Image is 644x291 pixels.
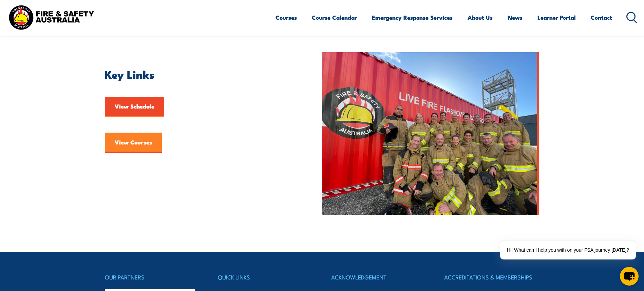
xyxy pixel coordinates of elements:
a: About Us [468,8,493,26]
a: News [508,8,523,26]
a: Learner Portal [537,8,576,26]
h4: ACKNOWLEDGEMENT [331,272,426,282]
a: View Schedule [105,97,164,117]
h2: Key Links [105,69,291,79]
a: Contact [591,8,612,26]
button: chat-button [620,267,639,286]
img: FSA People – Team photo aug 2023 [322,52,539,215]
h4: OUR PARTNERS [105,272,200,282]
div: Hi! What can I help you with on your FSA journey [DATE]? [500,240,636,259]
h4: QUICK LINKS [218,272,313,282]
a: Course Calendar [312,8,357,26]
a: View Courses [105,133,162,153]
a: Emergency Response Services [372,8,453,26]
h4: ACCREDITATIONS & MEMBERSHIPS [444,272,539,282]
a: Courses [276,8,297,26]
